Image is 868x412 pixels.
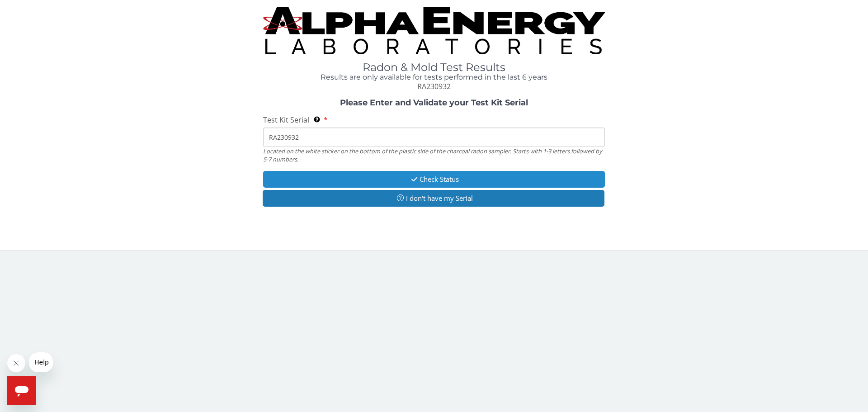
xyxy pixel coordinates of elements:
iframe: Close message [7,354,25,372]
iframe: Button to launch messaging window [7,376,36,405]
button: Check Status [263,171,605,188]
div: Located on the white sticker on the bottom of the plastic side of the charcoal radon sampler. Sta... [263,147,605,164]
iframe: Message from company [29,352,53,372]
span: Test Kit Serial [263,115,309,125]
img: TightCrop.jpg [263,7,605,54]
h4: Results are only available for tests performed in the last 6 years [263,73,605,81]
h1: Radon & Mold Test Results [263,62,605,73]
button: I don't have my Serial [263,190,604,207]
strong: Please Enter and Validate your Test Kit Serial [340,98,528,108]
span: RA230932 [417,81,451,91]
